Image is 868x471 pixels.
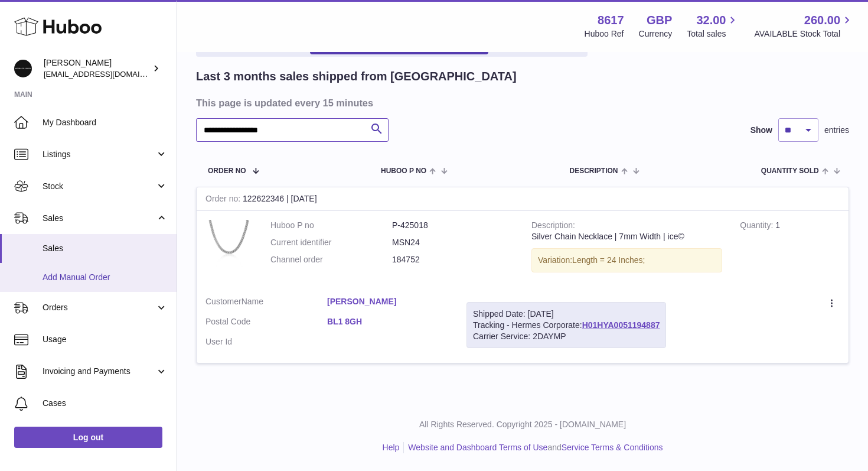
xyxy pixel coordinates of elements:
[196,96,846,109] h3: This page is updated every 15 minutes
[466,302,666,349] div: Tracking - Hermes Corporate:
[687,12,739,40] a: 32.00 Total sales
[639,28,673,40] div: Currency
[14,60,32,77] img: hello@alfredco.com
[327,316,449,327] a: BL1 8GH
[804,12,840,28] span: 260.00
[824,125,849,136] span: entries
[44,69,174,79] span: [EMAIL_ADDRESS][DOMAIN_NAME]
[327,296,449,307] a: [PERSON_NAME]
[383,443,400,452] a: Help
[731,211,849,287] td: 1
[205,220,253,267] img: IMG_5423_F-scaled.jpg
[43,272,168,283] span: Add Manual Order
[44,57,150,80] div: [PERSON_NAME]
[43,398,168,409] span: Cases
[408,443,547,452] a: Website and Dashboard Terms of Use
[205,336,327,347] dt: User Id
[392,220,514,231] dd: P-425018
[754,28,854,40] span: AVAILABLE Stock Total
[531,220,575,233] strong: Description
[761,167,819,175] span: Quantity Sold
[270,220,392,231] dt: Huboo P no
[392,237,514,248] dd: MSN24
[696,12,726,28] span: 32.00
[531,231,722,242] div: Silver Chain Necklace | 7mm Width | ice©
[205,194,243,206] strong: Order no
[687,28,739,40] span: Total sales
[740,220,775,233] strong: Quantity
[270,254,392,265] dt: Channel order
[205,297,242,306] span: Customer
[569,167,618,175] span: Description
[43,334,168,345] span: Usage
[585,28,624,40] div: Huboo Ref
[205,316,327,330] dt: Postal Code
[43,117,168,128] span: My Dashboard
[43,243,168,254] span: Sales
[14,427,162,448] a: Log out
[43,302,155,313] span: Orders
[196,69,517,85] h2: Last 3 months sales shipped from [GEOGRAPHIC_DATA]
[404,442,663,453] li: and
[473,308,660,320] div: Shipped Date: [DATE]
[205,296,327,310] dt: Name
[187,419,859,430] p: All Rights Reserved. Copyright 2025 - [DOMAIN_NAME]
[750,125,772,136] label: Show
[572,255,645,265] span: Length = 24 Inches;
[197,187,849,211] div: 122622346 | [DATE]
[647,12,672,28] strong: GBP
[381,167,426,175] span: Huboo P no
[208,167,246,175] span: Order No
[754,12,854,40] a: 260.00 AVAILABLE Stock Total
[43,366,155,377] span: Invoicing and Payments
[531,248,722,272] div: Variation:
[562,443,663,452] a: Service Terms & Conditions
[598,12,624,28] strong: 8617
[392,254,514,265] dd: 184752
[473,331,660,342] div: Carrier Service: 2DAYMP
[582,320,660,330] a: H01HYA0051194887
[43,213,155,224] span: Sales
[43,181,155,192] span: Stock
[43,149,155,160] span: Listings
[270,237,392,248] dt: Current identifier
